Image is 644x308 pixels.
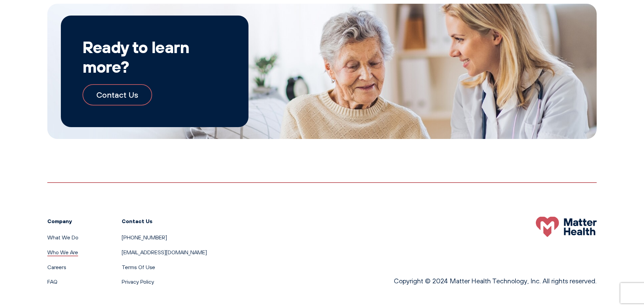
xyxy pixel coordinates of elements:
h3: Contact Us [122,217,207,226]
a: Contact Us [82,84,152,105]
a: [PHONE_NUMBER] [122,234,167,241]
a: Careers [47,264,66,270]
a: Terms Of Use [122,264,155,270]
a: FAQ [47,278,57,285]
h2: Ready to learn more? [82,37,227,76]
h3: Company [47,217,78,226]
a: Privacy Policy [122,278,154,285]
p: Copyright © 2024 Matter Health Technology, Inc. All rights reserved. [394,276,597,286]
a: [EMAIL_ADDRESS][DOMAIN_NAME] [122,249,207,256]
a: What We Do [47,234,78,241]
a: Who We Are [47,249,78,256]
